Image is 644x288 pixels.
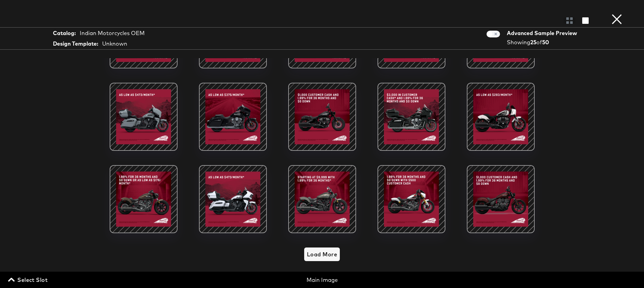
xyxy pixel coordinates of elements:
div: Main Image [219,276,425,284]
div: Unknown [102,40,127,48]
div: Advanced Sample Preview [507,29,579,37]
strong: Design Template: [53,40,98,48]
strong: Catalog: [53,29,76,37]
strong: 25 [530,39,536,46]
div: Showing of [507,38,579,46]
div: Indian Motorcycles OEM [80,29,145,37]
span: Load More [307,250,337,259]
span: Select Slot [10,275,48,285]
button: Select Slot [7,275,50,285]
button: Load More [304,247,340,261]
strong: 50 [542,39,549,46]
